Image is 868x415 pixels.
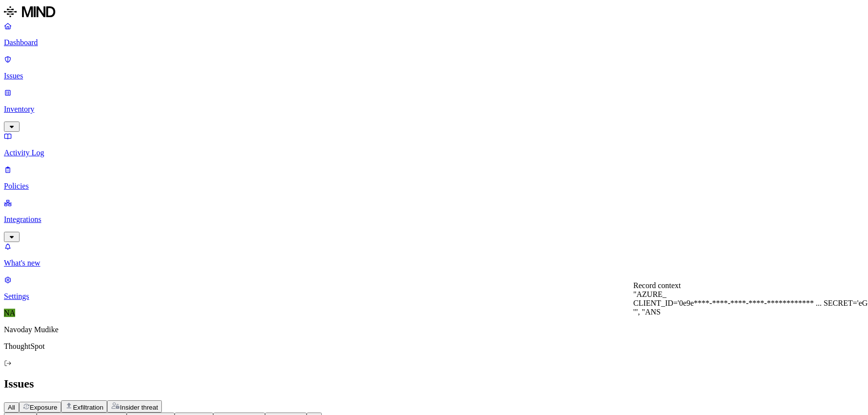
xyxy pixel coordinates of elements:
[8,404,15,411] span: All
[4,309,15,317] span: NA
[4,342,864,351] p: ThoughtSpot
[4,182,864,191] p: Policies
[4,72,864,80] p: Issues
[4,377,864,391] h2: Issues
[4,4,55,20] img: MIND
[73,404,103,411] span: Exfiltration
[4,292,864,301] p: Settings
[4,105,864,114] p: Inventory
[120,404,158,411] span: Insider threat
[4,259,864,268] p: What's new
[4,38,864,47] p: Dashboard
[4,148,864,157] p: Activity Log
[30,404,57,411] span: Exposure
[4,215,864,224] p: Integrations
